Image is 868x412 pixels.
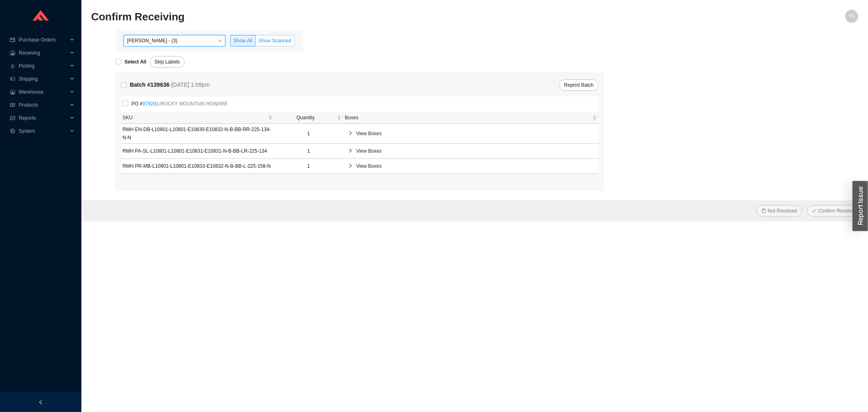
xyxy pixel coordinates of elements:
span: - [DATE] 1:09pm [169,81,210,88]
td: RMH PA-SL-L10801-L10801-E10831-E10831-N-B-BB-LR-225-134 [121,144,274,159]
span: SKU [122,114,267,122]
span: PO # - [128,100,231,108]
td: RMH PR-MB-L10801-L10801-E10833-E10832-N-B-BB-L-225-158-N [121,159,274,174]
th: Boxes sortable [343,112,599,124]
button: Skip Labels [150,56,185,68]
button: Reprint Batch [559,79,599,91]
span: ROCKY MOUNTAIN HDWARE [160,101,227,107]
span: Show All [234,38,252,44]
span: Show Scanned [258,38,291,44]
span: System [19,125,68,138]
span: Angel Negron - (3) [127,35,222,46]
td: 1 [274,124,343,144]
span: View Boxes [356,147,594,155]
span: YS [848,10,855,23]
td: 1 [274,159,343,174]
span: Skip Labels [155,58,180,66]
span: Picking [19,59,68,72]
strong: Select All [125,59,146,65]
div: View Boxes [345,159,597,173]
strong: Batch # 139636 [130,81,169,88]
span: right [348,131,353,136]
span: Shipping [19,72,68,85]
span: View Boxes [356,162,594,170]
span: View Boxes [356,129,594,138]
span: Boxes [345,114,591,122]
div: View Boxes [345,144,597,158]
span: setting [10,129,15,134]
th: SKU sortable [121,112,274,124]
span: Products [19,99,68,112]
span: Quantity [276,114,336,122]
th: Quantity sortable [274,112,343,124]
h2: Confirm Receiving [91,10,667,24]
span: Purchase Orders [19,33,68,46]
span: Warehouse [19,85,68,99]
button: checkConfirm Receiving [807,205,863,217]
td: RMH EN-DB-L10801-L10801-E10830-E10832-N-B-BB-RR-225-134-N-N [121,124,274,144]
span: right [348,163,353,168]
a: 979291 [142,101,159,107]
span: Reports [19,112,68,125]
td: 1 [274,144,343,159]
span: Receiving [19,46,68,59]
span: left [38,400,43,405]
div: View Boxes [345,126,597,141]
span: Reprint Batch [564,81,594,89]
span: fund [10,116,15,121]
span: right [348,148,353,153]
span: read [10,103,15,107]
span: credit-card [10,37,15,42]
